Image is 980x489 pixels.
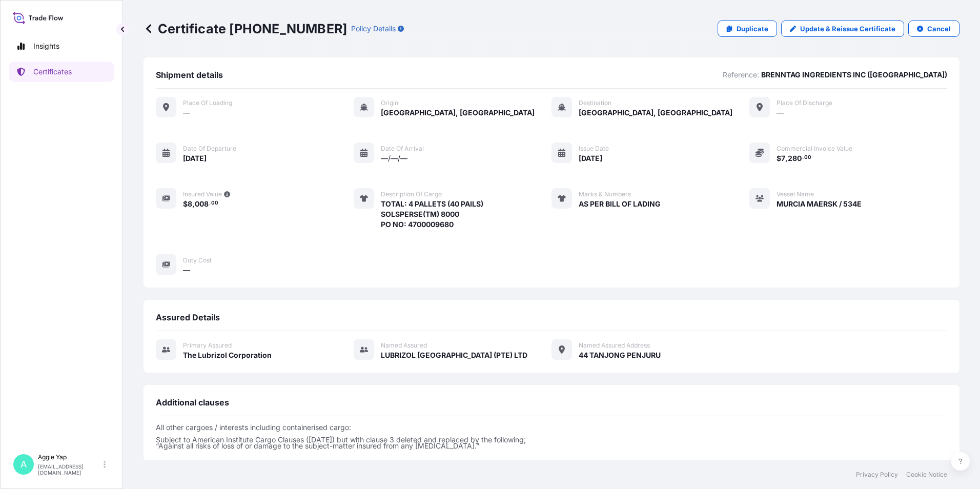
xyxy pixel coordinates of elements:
[156,70,223,80] span: Shipment details
[192,200,195,208] span: ,
[33,67,72,77] p: Certificates
[381,199,483,230] span: TOTAL: 4 PALLETS (40 PAILS) SOLSPERSE(TM) 8000 PO NO: 4700009680
[183,99,232,107] span: Place of Loading
[777,190,814,198] span: Vessel Name
[156,397,229,407] span: Additional clauses
[788,155,802,162] span: 280
[183,200,188,208] span: $
[183,350,272,360] span: The Lubrizol Corporation
[381,145,424,153] span: Date of arrival
[211,201,218,205] span: 00
[802,156,804,159] span: .
[761,70,947,80] p: BRENNTAG INGREDIENTS INC ([GEOGRAPHIC_DATA])
[209,201,211,205] span: .
[381,190,442,198] span: Description of cargo
[38,463,101,476] p: [EMAIL_ADDRESS][DOMAIN_NAME]
[781,155,785,162] span: 7
[183,108,190,118] span: —
[183,153,207,164] span: [DATE]
[381,108,535,118] span: [GEOGRAPHIC_DATA], [GEOGRAPHIC_DATA]
[579,199,661,209] span: AS PER BILL OF LADING
[579,108,732,118] span: [GEOGRAPHIC_DATA], [GEOGRAPHIC_DATA]
[38,453,101,461] p: Aggie Yap
[927,24,951,34] p: Cancel
[183,145,236,153] span: Date of departure
[381,341,427,350] span: Named Assured
[737,24,768,34] p: Duplicate
[777,155,781,162] span: $
[183,256,212,264] span: Duty Cost
[718,21,777,37] a: Duplicate
[156,312,220,322] span: Assured Details
[579,145,609,153] span: Issue Date
[195,200,209,208] span: 008
[579,153,602,164] span: [DATE]
[351,24,396,34] p: Policy Details
[785,155,788,162] span: ,
[579,341,650,350] span: Named Assured Address
[777,99,832,107] span: Place of discharge
[381,153,407,164] span: —/—/—
[33,41,59,51] p: Insights
[381,350,527,360] span: LUBRIZOL [GEOGRAPHIC_DATA] (PTE) LTD
[579,350,661,360] span: 44 TANJONG PENJURU
[856,471,898,479] a: Privacy Policy
[183,265,190,275] span: —
[156,424,947,449] p: All other cargoes / interests including containerised cargo: Subject to American Institute Cargo ...
[906,471,947,479] a: Cookie Notice
[777,108,784,118] span: —
[781,21,904,37] a: Update & Reissue Certificate
[183,341,232,350] span: Primary assured
[723,70,759,80] p: Reference:
[579,190,631,198] span: Marks & Numbers
[21,459,27,470] span: A
[381,99,398,107] span: Origin
[579,99,611,107] span: Destination
[804,156,811,159] span: 00
[908,21,959,37] button: Cancel
[9,62,114,82] a: Certificates
[800,24,895,34] p: Update & Reissue Certificate
[144,21,347,37] p: Certificate [PHONE_NUMBER]
[9,36,114,56] a: Insights
[777,199,862,209] span: MURCIA MAERSK / 534E
[183,190,222,198] span: Insured Value
[777,145,852,153] span: Commercial Invoice Value
[188,200,192,208] span: 8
